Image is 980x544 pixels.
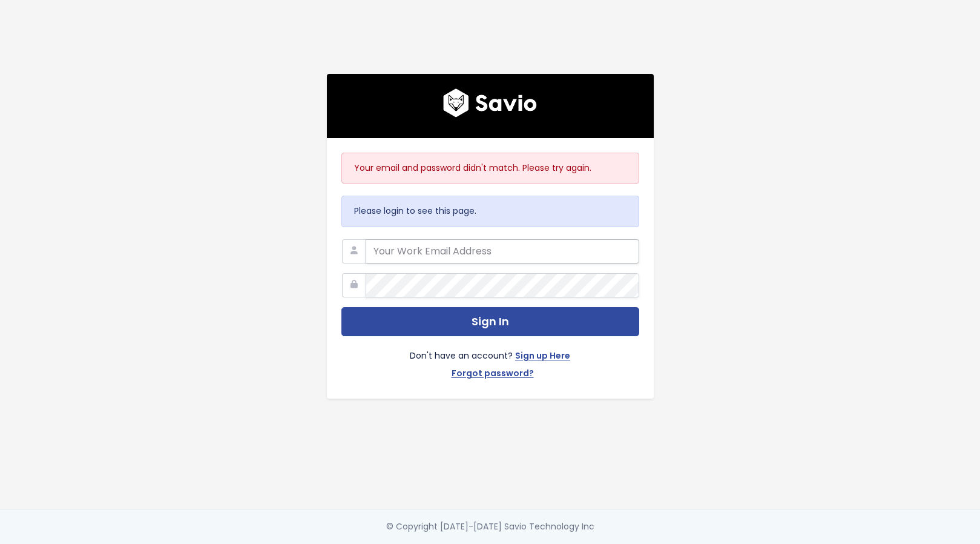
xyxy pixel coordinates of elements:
button: Sign In [341,307,639,337]
input: Your Work Email Address [366,239,639,264]
p: Your email and password didn't match. Please try again. [354,161,626,176]
p: Please login to see this page. [354,204,626,219]
img: logo600x187.a314fd40982d.png [443,88,537,118]
div: Don't have an account? [341,336,639,383]
div: © Copyright [DATE]-[DATE] Savio Technology Inc [386,519,594,534]
a: Sign up Here [515,348,570,366]
a: Forgot password? [452,366,534,383]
